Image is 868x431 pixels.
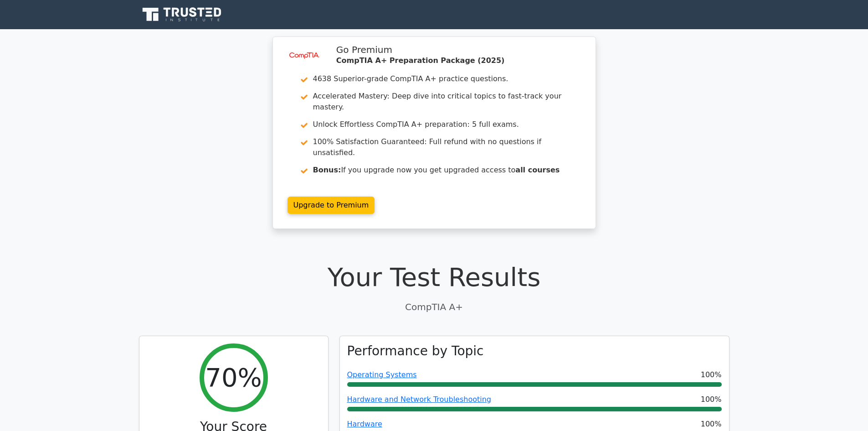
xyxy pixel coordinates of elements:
[347,343,484,359] h3: Performance by Topic
[701,394,722,405] span: 100%
[205,362,262,393] h2: 70%
[139,262,729,292] h1: Your Test Results
[347,420,382,428] a: Hardware
[347,395,492,404] a: Hardware and Network Troubleshooting
[347,370,417,379] a: Operating Systems
[701,419,722,430] span: 100%
[139,300,729,314] p: CompTIA A+
[701,369,722,380] span: 100%
[288,197,375,214] a: Upgrade to Premium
